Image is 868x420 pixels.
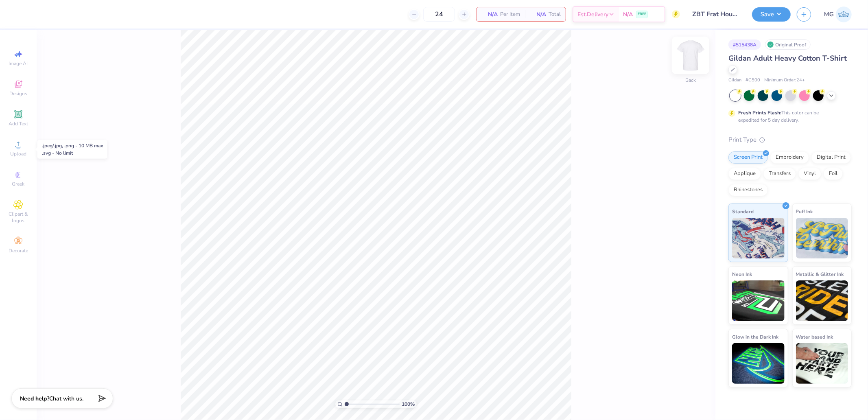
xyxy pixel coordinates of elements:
[42,142,103,149] div: .jpeg/.jpg, .png - 10 MB max
[9,60,28,67] span: Image AI
[402,400,415,408] span: 100 %
[549,10,561,19] span: Total
[9,120,28,127] span: Add Text
[728,151,768,164] div: Screen Print
[728,184,768,196] div: Rhinestones
[10,151,26,157] span: Upload
[638,11,646,17] span: FREE
[798,168,821,180] div: Vinyl
[685,77,696,84] div: Back
[4,211,33,224] span: Clipart & logos
[765,39,811,50] div: Original Proof
[738,109,781,116] strong: Fresh Prints Flash:
[732,218,785,258] img: Standard
[732,343,785,384] img: Glow in the Dark Ink
[577,10,608,19] span: Est. Delivery
[796,332,833,341] span: Water based Ink
[732,332,778,341] span: Glow in the Dark Ink
[623,10,633,19] span: N/A
[500,10,520,19] span: Per Item
[824,7,852,22] a: MG
[728,77,741,84] span: Gildan
[836,7,852,22] img: Michael Galon
[770,151,809,164] div: Embroidery
[746,77,760,84] span: # G500
[728,135,852,144] div: Print Type
[728,168,761,180] div: Applique
[764,77,805,84] span: Minimum Order: 24 +
[530,10,546,19] span: N/A
[763,168,796,180] div: Transfers
[752,7,791,22] button: Save
[811,151,851,164] div: Digital Print
[9,247,28,254] span: Decorate
[796,218,848,258] img: Puff Ink
[481,10,498,19] span: N/A
[20,395,49,402] strong: Need help?
[796,207,813,216] span: Puff Ink
[732,280,785,321] img: Neon Ink
[674,39,707,72] img: Back
[9,90,27,97] span: Designs
[824,168,843,180] div: Foil
[796,280,848,321] img: Metallic & Glitter Ink
[796,270,844,278] span: Metallic & Glitter Ink
[12,181,25,187] span: Greek
[738,109,838,124] div: This color can be expedited for 5 day delivery.
[796,343,848,384] img: Water based Ink
[686,6,746,22] input: Untitled Design
[423,7,455,22] input: – –
[732,207,754,216] span: Standard
[42,149,103,157] div: .svg - No limit
[824,10,834,19] span: MG
[49,395,83,402] span: Chat with us.
[732,270,752,278] span: Neon Ink
[728,39,761,50] div: # 515438A
[728,53,847,63] span: Gildan Adult Heavy Cotton T-Shirt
